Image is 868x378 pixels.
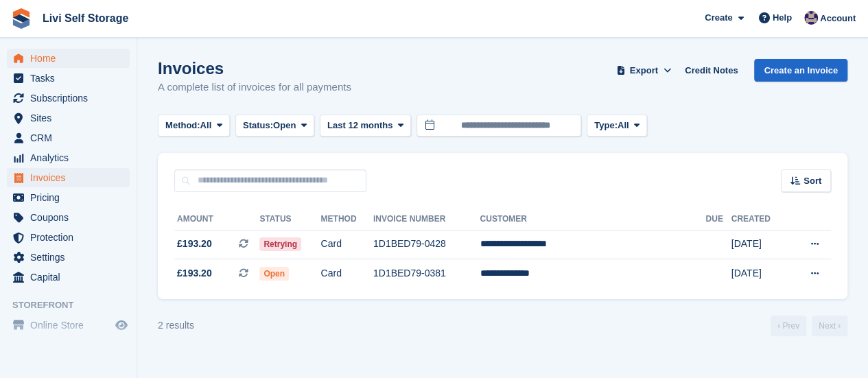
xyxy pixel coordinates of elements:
a: menu [7,316,130,335]
nav: Page [768,316,850,336]
a: Previous [771,316,806,336]
a: menu [7,148,130,167]
a: Livi Self Storage [37,7,134,29]
a: menu [7,188,130,207]
th: Amount [174,209,259,231]
span: Storefront [12,298,137,312]
span: £193.20 [177,237,212,251]
span: Open [259,267,289,281]
h1: Invoices [158,59,351,78]
th: Due [705,209,731,231]
p: A complete list of invoices for all payments [158,80,351,95]
a: Preview store [113,317,130,333]
span: Capital [30,268,113,287]
a: Create an Invoice [754,59,847,82]
td: [DATE] [731,230,789,259]
a: menu [7,228,130,247]
a: Next [812,316,847,336]
span: Open [273,119,296,132]
th: Created [731,209,789,231]
td: 1D1BED79-0428 [373,230,480,259]
span: Create [705,11,732,25]
a: menu [7,168,130,187]
span: All [200,119,212,132]
a: menu [7,88,130,108]
td: Card [320,259,373,288]
button: Export [613,59,674,82]
span: CRM [30,128,113,147]
span: Retrying [259,237,301,251]
span: Export [630,64,658,78]
a: Credit Notes [679,59,743,82]
a: menu [7,108,130,128]
span: Help [773,11,792,25]
a: menu [7,208,130,227]
td: Card [320,230,373,259]
span: £193.20 [177,266,212,281]
button: Last 12 months [320,115,411,137]
button: Status: Open [235,115,314,137]
span: Invoices [30,168,113,187]
span: Status: [243,119,273,132]
img: Jim [804,11,818,25]
span: Home [30,49,113,68]
span: Pricing [30,188,113,207]
span: Analytics [30,148,113,167]
div: 2 results [158,318,194,333]
span: Protection [30,228,113,247]
span: Coupons [30,208,113,227]
td: 1D1BED79-0381 [373,259,480,288]
span: Type: [594,119,618,132]
button: Method: All [158,115,230,137]
th: Method [320,209,373,231]
span: Subscriptions [30,88,113,108]
th: Invoice Number [373,209,480,231]
a: menu [7,128,130,147]
a: menu [7,248,130,267]
a: menu [7,69,130,88]
button: Type: All [587,115,647,137]
span: Last 12 months [327,119,392,132]
span: Sort [804,174,821,188]
span: Settings [30,248,113,267]
th: Status [259,209,320,231]
td: [DATE] [731,259,789,288]
a: menu [7,268,130,287]
span: Online Store [30,316,113,335]
a: menu [7,49,130,68]
span: Tasks [30,69,113,88]
img: stora-icon-8386f47178a22dfd0bd8f6a31ec36ba5ce8667c1dd55bd0f319d3a0aa187defe.svg [11,8,32,29]
span: All [618,119,629,132]
th: Customer [480,209,705,231]
span: Account [820,12,856,25]
span: Method: [165,119,200,132]
span: Sites [30,108,113,128]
